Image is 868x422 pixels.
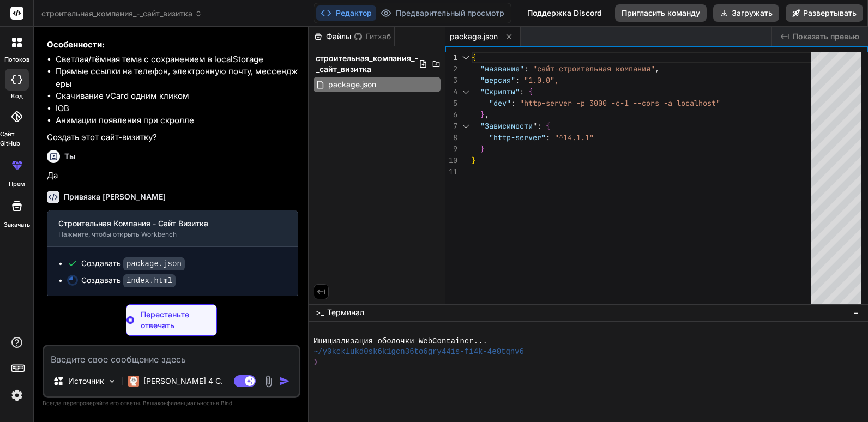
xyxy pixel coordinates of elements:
[445,120,457,132] div: 7
[11,92,23,101] label: код
[56,90,298,103] li: Скачивание vCard одним кликом
[123,257,185,270] code: package.json
[43,398,300,408] p: Всегда перепроверяйте его ответы. Ваша в Bind
[533,121,541,131] span: ":
[279,376,290,387] img: икона
[853,307,859,318] span: −
[327,307,364,318] span: Терминал
[327,78,377,91] span: package.json
[520,87,524,97] span: :
[56,53,298,66] li: Светлая/тёмная тема с сохранением в localStorage
[366,31,391,42] font: Гитхаб
[554,132,594,142] span: "^14.1.1"
[316,307,324,318] span: >_
[316,53,419,75] span: строительная_компания_-_сайт_визитка
[793,31,859,42] span: Показать превью
[445,109,457,120] div: 6
[445,155,457,166] div: 10
[524,75,559,85] span: "1.0.0",
[58,218,269,229] div: Строительная Компания - Сайт Визитка
[47,39,105,50] strong: Особенности:
[450,31,498,42] span: package.json
[9,179,25,189] label: прем
[459,86,473,98] div: Click to collapse the range.
[316,5,376,21] button: Редактор
[8,386,26,405] img: Параметры
[472,52,476,62] span: {
[64,191,166,202] h6: Привязка [PERSON_NAME]
[58,230,269,239] div: Нажмите, чтобы открыть Workbench
[528,87,533,97] span: {
[64,151,75,162] h6: Ты
[107,377,117,386] img: Выбор моделей
[445,166,457,178] div: 11
[445,75,457,86] div: 3
[143,376,223,385] font: [PERSON_NAME] 4 С.
[445,98,457,109] div: 5
[4,220,30,230] label: Закачать
[546,121,550,131] span: {
[472,155,476,165] span: }
[511,98,515,108] span: :
[445,63,457,75] div: 2
[445,132,457,143] div: 8
[480,87,520,97] span: "Скрипты"
[56,114,298,127] li: Анимации появления при скролле
[851,304,861,321] button: −
[524,64,528,74] span: :
[47,131,298,144] p: Создать этот сайт-визитку?
[56,65,298,90] li: Прямые ссылки на телефон, электронную почту, мессенджеры
[4,55,29,64] label: Потоков
[732,8,773,19] font: Загружать
[47,210,280,246] button: Строительная Компания - Сайт ВизиткаНажмите, чтобы открыть Workbench
[480,121,533,131] span: "Зависимости
[376,5,509,21] button: Предварительный просмотр
[41,8,192,19] font: строительная_компания_-_сайт_визитка
[81,275,121,285] font: Создавать
[480,64,524,74] span: "название"
[515,75,520,85] span: :
[56,103,298,115] li: ЮВ
[489,132,546,142] span: "http-server"
[81,258,121,268] font: Создавать
[141,309,216,331] p: Перестаньте отвечать
[262,375,275,388] img: прикрепление
[158,400,216,406] span: конфиденциальность
[615,4,707,22] button: Пригласить команду
[445,143,457,155] div: 9
[480,144,485,154] span: }
[533,64,655,74] span: "сайт-строительная компания"
[520,98,720,108] span: "http-server -p 3000 -c-1 --cors -a localhost"
[128,376,139,387] img: Клод 4 Сонет
[480,110,485,119] span: }
[786,4,863,22] button: Развертывать
[459,52,473,63] div: Click to collapse the range.
[336,8,372,19] font: Редактор
[68,376,104,387] p: Источник
[480,75,515,85] span: "версия"
[314,357,319,367] span: ❯
[396,8,504,19] font: Предварительный просмотр
[655,64,659,74] span: ,
[123,274,176,287] code: index.html
[546,132,550,142] span: :
[459,120,473,132] div: Click to collapse the range.
[326,31,351,42] font: Файлы
[521,4,608,22] div: Поддержка Discord
[314,347,524,357] span: ~/y0kcklukd0sk6k1gcn36to6gry44is-fi4k-4e0tqnv6
[314,336,487,347] span: Инициализация оболочки WebContainer...
[485,110,489,119] span: ,
[489,98,511,108] span: "dev"
[47,170,298,182] p: Да
[803,8,857,19] font: Развертывать
[445,86,457,98] div: 4
[445,52,457,63] div: 1
[713,4,779,22] button: Загружать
